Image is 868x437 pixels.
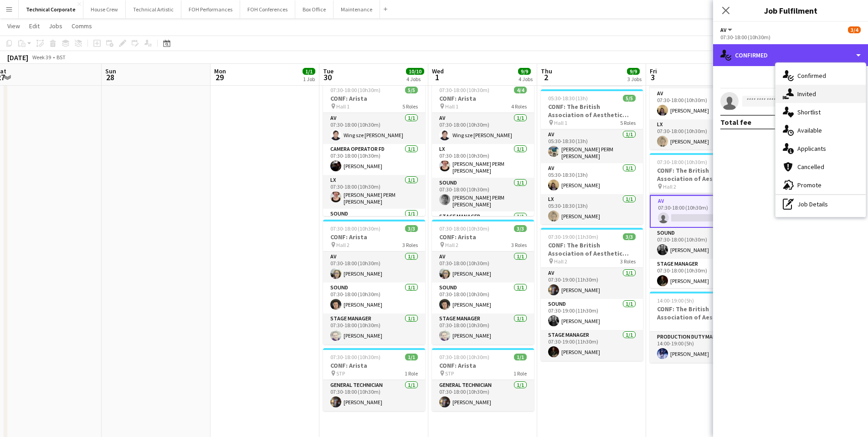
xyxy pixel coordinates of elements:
span: 3/3 [405,225,418,232]
span: AV [720,26,726,33]
span: 3/4 [848,26,861,33]
app-job-card: 07:30-18:00 (10h30m)1/1CONF: Arista STP1 RoleGeneral Technician1/107:30-18:00 (10h30m)[PERSON_NAME] [323,348,425,411]
span: 30 [322,72,334,82]
span: 2 [539,72,552,82]
a: Jobs [45,20,66,32]
app-job-card: 07:30-18:00 (10h30m)4/4CONF: Arista Hall 14 RolesAV1/107:30-18:00 (10h30m)Wing sze [PERSON_NAME]L... [432,81,534,216]
span: 4/4 [514,87,527,93]
button: Maintenance [334,0,380,18]
button: House Crew [83,0,126,18]
app-card-role: Sound1/107:30-18:00 (10h30m)[PERSON_NAME] [323,283,425,314]
div: Total fee [720,118,751,127]
button: Technical Artistic [126,0,181,18]
app-job-card: 07:30-19:00 (11h30m)3/3CONF: The British Association of Aesthetic Plastic Surgeons Hall 23 RolesA... [541,228,643,361]
span: Sun [105,67,116,75]
app-card-role: AV1/107:30-18:00 (10h30m)Wing sze [PERSON_NAME] [323,113,425,144]
span: Jobs [49,22,62,30]
span: Invited [797,90,816,98]
div: BST [56,54,66,61]
span: STP [445,370,454,377]
span: Hall 2 [445,242,458,248]
span: 3 [648,72,657,82]
app-card-role: Stage Manager1/107:30-18:00 (10h30m)[PERSON_NAME] [432,314,534,344]
app-job-card: 07:30-18:00 (10h30m)1/1CONF: Arista STP1 RoleGeneral Technician1/107:30-18:00 (10h30m)[PERSON_NAME] [432,348,534,411]
span: Hall 2 [554,258,567,265]
span: 07:30-19:00 (11h30m) [548,233,598,240]
span: 9/9 [627,68,640,75]
span: 5 Roles [402,103,418,110]
span: 29 [213,72,226,82]
app-card-role: LX1/107:30-18:00 (10h30m)[PERSON_NAME] PERM [PERSON_NAME] [323,175,425,209]
span: Hall 1 [336,103,349,110]
div: 14:00-19:00 (5h)1/1CONF: The British Association of Aesthetic Plastic Surgeons1 RoleProduction Du... [650,292,752,363]
span: Available [797,126,822,134]
div: Job Details [776,195,866,213]
app-card-role: AV1/107:30-18:00 (10h30m)Wing sze [PERSON_NAME] [432,113,534,144]
span: 07:30-18:00 (10h30m) [439,354,489,360]
button: Box Office [295,0,334,18]
div: 3 Jobs [627,76,642,82]
span: 07:30-18:00 (10h30m) [439,87,489,93]
span: Week 39 [30,54,53,61]
span: 07:30-18:00 (10h30m) [439,225,489,232]
div: 05:30-18:30 (13h)5/5CONF: The British Association of Aesthetic Plastic Surgeons Hall 15 RolesAV1/... [541,89,643,224]
span: 1/1 [303,68,315,75]
app-job-card: 07:30-18:00 (10h30m)3/3CONF: Arista Hall 23 RolesAV1/107:30-18:00 (10h30m)[PERSON_NAME]Sound1/107... [432,220,534,344]
span: Fri [650,67,657,75]
app-card-role: AV1/107:30-18:00 (10h30m)[PERSON_NAME] [650,88,752,119]
div: 4 Jobs [519,76,533,82]
button: FOH Performances [181,0,240,18]
span: Thu [541,67,552,75]
app-card-role: AV1/107:30-19:00 (11h30m)[PERSON_NAME] [541,268,643,299]
span: 07:30-18:00 (10h30m) [330,225,380,232]
app-card-role: LX1/107:30-18:00 (10h30m)[PERSON_NAME] [650,119,752,150]
app-card-role: AV1/107:30-18:00 (10h30m)[PERSON_NAME] [432,252,534,283]
a: View [4,20,24,32]
span: View [7,22,20,30]
span: 5 Roles [620,119,636,126]
h3: CONF: Arista [432,233,534,241]
span: Tue [323,67,334,75]
span: Comms [72,22,92,30]
span: 3 Roles [620,258,636,265]
span: 1/1 [514,354,527,360]
span: STP [336,370,345,377]
span: 07:30-18:00 (10h30m) [657,159,707,165]
div: Confirmed [713,44,868,66]
div: 07:30-18:00 (10h30m)3/4CONF: The British Association of Aesthetic Plastic Surgeons Hall 24 RolesA... [650,153,752,288]
app-card-role: Sound1/107:30-18:00 (10h30m)[PERSON_NAME] PERM [PERSON_NAME] [432,178,534,211]
app-card-role: Stage Manager1/1 [432,211,534,242]
app-card-role: Stage Manager1/107:30-19:00 (11h30m)[PERSON_NAME] [541,330,643,361]
div: [DATE] [7,53,28,62]
div: 1 Job [303,76,315,82]
app-card-role: Camera Operator FD1/107:30-18:00 (10h30m)[PERSON_NAME] [323,144,425,175]
app-card-role: General Technician1/107:30-18:00 (10h30m)[PERSON_NAME] [432,380,534,411]
span: 07:30-18:00 (10h30m) [330,354,380,360]
span: 14:00-19:00 (5h) [657,297,694,304]
a: Comms [68,20,96,32]
span: Hall 2 [336,242,349,248]
span: 3 Roles [402,242,418,248]
span: 10/10 [406,68,424,75]
app-job-card: 07:30-18:00 (10h30m)3/3CONF: Arista Hall 23 RolesAV1/107:30-18:00 (10h30m)[PERSON_NAME]Sound1/107... [323,220,425,344]
span: 9/9 [518,68,531,75]
app-card-role: Sound1/107:30-18:00 (10h30m)[PERSON_NAME] [432,283,534,314]
span: 1 Role [514,370,527,377]
h3: Job Fulfilment [713,5,868,16]
h3: CONF: Arista [323,233,425,241]
span: 07:30-18:00 (10h30m) [330,87,380,93]
button: FOH Conferences [240,0,295,18]
app-card-role: AV1/105:30-18:30 (13h)[PERSON_NAME] [541,163,643,194]
app-card-role: AV0/107:30-18:00 (10h30m) [650,195,752,228]
span: Shortlist [797,108,821,116]
span: 5/5 [623,95,636,102]
app-card-role: AV1/105:30-18:30 (13h)[PERSON_NAME] PERM [PERSON_NAME] [541,129,643,163]
span: 3/3 [514,225,527,232]
app-card-role: LX1/107:30-18:00 (10h30m)[PERSON_NAME] PERM [PERSON_NAME] [432,144,534,178]
span: Applicants [797,144,826,153]
h3: CONF: The British Association of Aesthetic Plastic Surgeons [650,166,752,183]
